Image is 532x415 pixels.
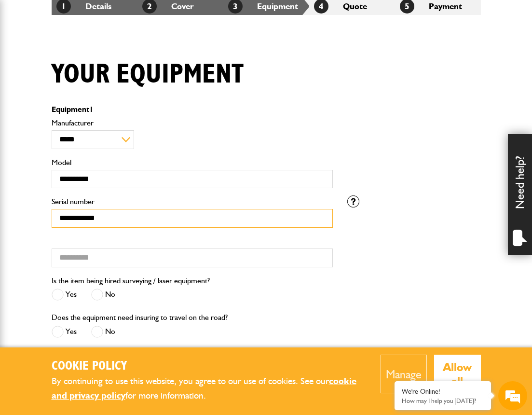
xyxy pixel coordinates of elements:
a: 1Details [56,1,111,11]
h2: Cookie Policy [52,359,367,374]
p: Equipment [52,106,333,113]
button: Manage [381,355,427,393]
label: Is the item being hired surveying / laser equipment? [52,277,210,285]
div: Chat with us now [50,54,162,67]
div: We're Online! [402,387,484,396]
button: Allow all [434,355,481,393]
label: Serial number [52,198,333,206]
label: Does the equipment need insuring to travel on the road? [52,314,228,321]
label: No [91,289,115,301]
h1: Your equipment [52,58,244,91]
label: Model [52,159,333,166]
div: Minimize live chat window [158,5,181,28]
input: Enter your email address [13,118,176,139]
span: 1 [89,105,94,114]
label: Yes [52,326,77,338]
label: Yes [52,289,77,301]
input: Enter your last name [13,89,176,111]
div: Need help? [508,134,532,255]
p: By continuing to use this website, you agree to our use of cookies. See our for more information. [52,374,367,403]
input: Enter your phone number [13,146,176,167]
a: 2Cover [142,1,194,11]
label: No [91,326,115,338]
p: How may I help you today? [402,397,484,404]
textarea: Type your message and hit 'Enter' [13,175,176,289]
label: Manufacturer [52,119,333,127]
img: d_20077148190_company_1631870298795_20077148190 [16,54,41,67]
em: Start Chat [131,297,175,310]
